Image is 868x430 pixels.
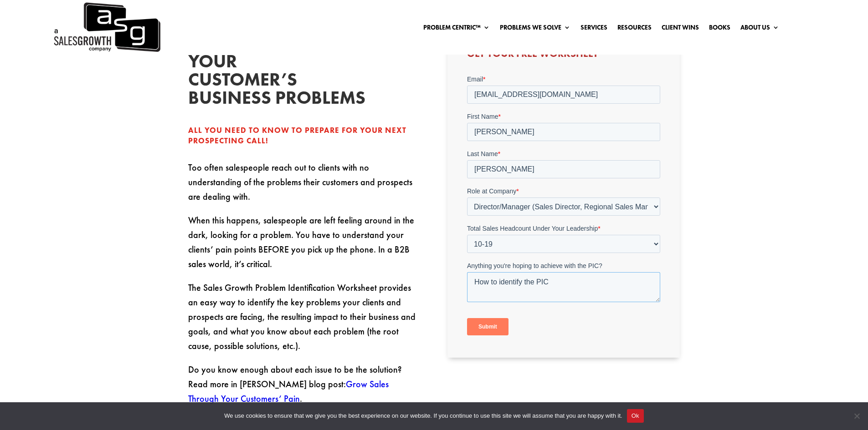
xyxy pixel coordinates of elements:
[188,213,421,280] p: When this happens, salespeople are left feeling around in the dark, looking for a problem. You ha...
[188,34,325,111] h2: Diagnose your customer’s business problems
[580,24,607,34] a: Services
[188,160,421,213] p: Too often salespeople reach out to clients with no understanding of the problems their customers ...
[500,24,570,34] a: Problems We Solve
[188,125,421,147] div: All you need to know to prepare for your next prospecting call!
[617,24,652,34] a: Resources
[852,411,861,420] span: No
[224,411,622,420] span: We use cookies to ensure that we give you the best experience on our website. If you continue to ...
[709,24,730,34] a: Books
[188,362,421,406] p: Do you know enough about each issue to be the solution? Read more in [PERSON_NAME] blog post: .
[423,24,490,34] a: Problem Centric™
[188,280,421,362] p: The Sales Growth Problem Identification Worksheet provides an easy way to identify the key proble...
[740,24,779,34] a: About Us
[627,409,644,423] button: Ok
[467,49,660,63] h3: Get Your Free Worksheet
[467,75,660,343] iframe: Form 0
[662,24,699,34] a: Client Wins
